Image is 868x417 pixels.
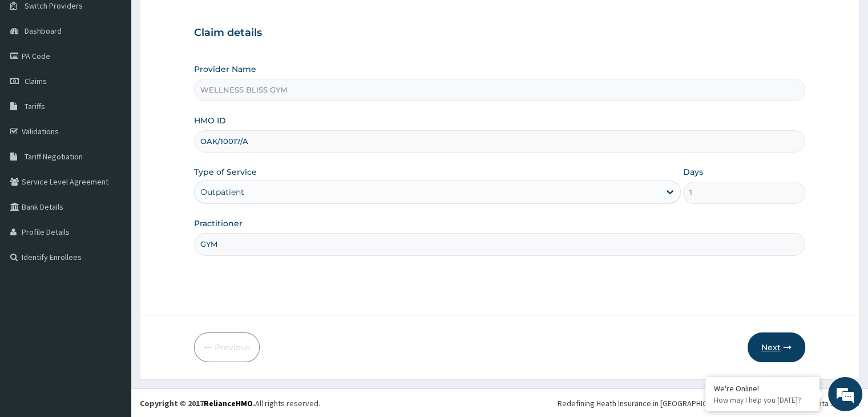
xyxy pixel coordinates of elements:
[194,332,260,362] button: Previous
[140,398,255,408] strong: Copyright © 2017 .
[194,115,226,126] label: HMO ID
[194,218,243,229] label: Practitioner
[683,166,703,178] label: Days
[558,398,859,409] div: Redefining Heath Insurance in [GEOGRAPHIC_DATA] using Telemedicine and Data Science!
[25,101,45,111] span: Tariffs
[714,383,811,394] div: We're Online!
[748,332,805,362] button: Next
[194,130,805,153] input: Enter HMO ID
[59,64,192,79] div: Chat with us now
[6,288,217,328] textarea: Type your message and hit 'Enter'
[25,76,47,86] span: Claims
[194,166,257,178] label: Type of Service
[204,398,253,408] a: RelianceHMO
[194,27,805,39] h3: Claim details
[187,6,215,33] div: Minimize live chat window
[25,26,62,36] span: Dashboard
[714,395,811,405] p: How may I help you today?
[194,63,256,75] label: Provider Name
[66,132,158,247] span: We're online!
[25,151,83,162] span: Tariff Negotiation
[194,233,805,255] input: Enter Name
[21,57,46,86] img: d_794563401_company_1708531726252_794563401
[25,1,83,11] span: Switch Providers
